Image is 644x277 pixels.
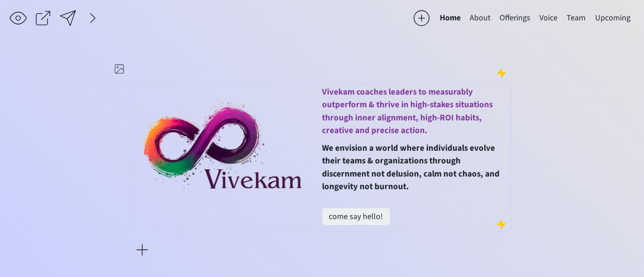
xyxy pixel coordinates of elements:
button: Offerings [495,9,535,27]
span: We envision a world where individuals evolve their teams & organizations through discernment not ... [322,142,500,193]
button: Home [435,9,465,27]
button: Team [562,9,591,27]
button: About [465,9,495,27]
button: Voice [535,9,562,27]
img: Transparent%20background%204.webp [136,91,322,222]
a: come say hello! [322,208,390,225]
span: Vivekam coaches leaders to measurably outperform & thrive in high-stakes situations through inner... [322,86,493,137]
button: Upcoming [591,9,635,27]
